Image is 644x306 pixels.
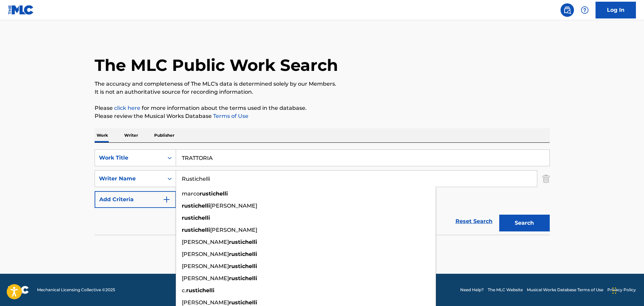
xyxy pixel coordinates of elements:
[152,128,176,142] p: Publisher
[229,299,257,306] strong: rustichelli
[163,195,171,204] img: 9d2ae6d4665cec9f34b9.svg
[210,203,257,209] span: [PERSON_NAME]
[37,287,115,293] span: Mechanical Licensing Collective © 2025
[542,170,550,187] img: Delete Criterion
[182,203,210,209] strong: rustichelli
[561,3,574,17] a: Public Search
[182,299,229,306] span: [PERSON_NAME]
[95,104,550,112] p: Please for more information about the terms used in the database.
[527,287,603,293] a: Musical Works Database Terms of Use
[99,175,160,183] div: Writer Name
[182,263,229,269] span: [PERSON_NAME]
[95,112,550,120] p: Please review the Musical Works Database
[610,274,644,306] iframe: Chat Widget
[596,2,636,18] a: Log In
[229,263,257,269] strong: rustichelli
[95,80,550,88] p: The accuracy and completeness of The MLC's data is determined solely by our Members.
[200,190,228,197] strong: rustichelli
[114,105,140,111] a: click here
[99,154,160,162] div: Work Title
[229,239,257,245] strong: rustichelli
[95,191,176,208] button: Add Criteria
[460,287,484,293] a: Need Help?
[229,275,257,281] strong: rustichelli
[499,215,550,231] button: Search
[581,6,589,14] img: help
[563,6,571,14] img: search
[8,286,29,294] img: logo
[578,3,591,17] div: Help
[607,287,636,293] a: Privacy Policy
[182,190,200,197] span: marco
[182,287,186,294] span: c.
[212,113,248,119] a: Terms of Use
[452,214,496,229] a: Reset Search
[95,128,110,142] p: Work
[182,227,210,233] strong: rustichelli
[122,128,140,142] p: Writer
[95,88,550,96] p: It is not an authoritative source for recording information.
[95,55,338,75] h1: The MLC Public Work Search
[182,239,229,245] span: [PERSON_NAME]
[186,287,214,294] strong: rustichelli
[182,215,210,221] strong: rustichelli
[95,149,550,235] form: Search Form
[182,251,229,257] span: [PERSON_NAME]
[612,280,616,301] div: Drag
[182,275,229,281] span: [PERSON_NAME]
[8,5,34,15] img: MLC Logo
[488,287,523,293] a: The MLC Website
[210,227,257,233] span: [PERSON_NAME]
[229,251,257,257] strong: rustichelli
